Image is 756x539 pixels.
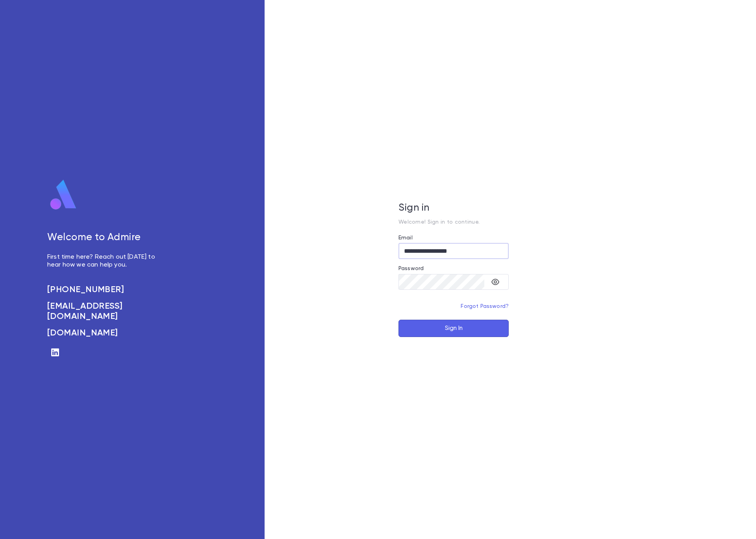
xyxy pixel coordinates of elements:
h5: Sign in [398,202,509,214]
a: Forgot Password? [461,304,509,309]
a: [DOMAIN_NAME] [47,328,164,338]
p: Welcome! Sign in to continue. [398,219,509,225]
button: toggle password visibility [487,274,503,290]
button: Sign In [398,320,509,337]
a: [EMAIL_ADDRESS][DOMAIN_NAME] [47,301,164,322]
h5: Welcome to Admire [47,232,164,244]
a: [PHONE_NUMBER] [47,285,164,295]
label: Password [398,265,424,272]
img: logo [47,179,80,211]
p: First time here? Reach out [DATE] to hear how we can help you. [47,253,164,269]
label: Email [398,235,413,241]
